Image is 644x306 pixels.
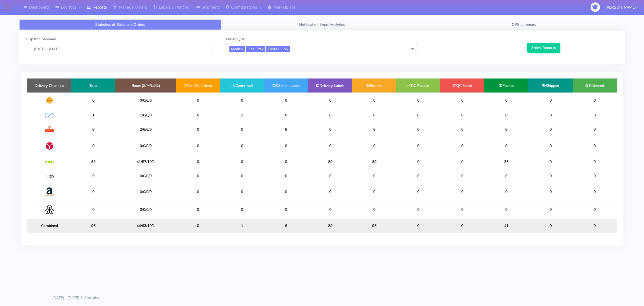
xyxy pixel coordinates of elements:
[484,92,528,108] td: 0
[71,108,115,122] td: 1
[71,201,115,219] td: 0
[220,122,264,137] td: 0
[484,79,528,92] td: Packed
[299,22,345,27] span: Notification Email Analytics
[115,92,176,108] td: 0/0/0/0
[308,219,352,233] td: 89
[573,201,617,219] td: 0
[528,201,572,219] td: 0
[220,92,264,108] td: 0
[176,155,220,169] td: 0
[484,183,528,201] td: 0
[176,201,220,219] td: 0
[528,137,572,155] td: 0
[45,205,54,214] img: Collection
[352,79,396,92] td: Booked
[352,183,396,201] td: 0
[484,155,528,169] td: 35
[220,79,264,92] td: Confirmed
[26,36,56,42] label: Dispatch between
[220,137,264,155] td: 0
[115,169,176,183] td: 0/0/0/0
[264,122,308,137] td: 6
[528,122,572,137] td: 0
[220,219,264,233] td: 1
[45,126,54,133] img: Royal Mail
[241,46,243,52] a: x
[95,22,145,27] span: Statistics of Sales and Orders
[264,219,308,233] td: 6
[176,169,220,183] td: 0
[115,183,176,201] td: 0/0/0/0
[396,79,440,92] td: QC Passed
[264,169,308,183] td: 0
[308,183,352,201] td: 0
[71,79,115,92] td: Total
[115,79,176,92] td: Boxes(S/M/L/XL)
[440,183,484,201] td: 0
[396,108,440,122] td: 0
[440,155,484,169] td: 0
[115,108,176,122] td: 1/0/0/0
[352,201,396,219] td: 0
[115,155,176,169] td: 41/57/10/1
[396,92,440,108] td: 0
[484,122,528,137] td: 6
[440,137,484,155] td: 0
[396,137,440,155] td: 0
[528,155,572,169] td: 0
[45,97,54,104] img: DHL
[115,137,176,155] td: 0/0/0/0
[573,169,617,183] td: 0
[308,79,352,92] td: Delivery Labels
[264,183,308,201] td: 0
[27,219,71,233] td: Combined
[527,43,560,53] button: Show Reports
[308,155,352,169] td: 89
[528,219,572,233] td: 0
[308,137,352,155] td: 0
[573,108,617,122] td: 0
[115,219,176,233] td: 44/63/10/1
[176,79,220,92] td: Not Confirmed
[176,183,220,201] td: 0
[573,79,617,92] td: Delivered
[440,219,484,233] td: 0
[220,183,264,201] td: 0
[71,219,115,233] td: 96
[352,169,396,183] td: 0
[264,137,308,155] td: 0
[484,201,528,219] td: 0
[176,108,220,122] td: 0
[71,137,115,155] td: 0
[264,92,308,108] td: 0
[528,108,572,122] td: 0
[352,155,396,169] td: 89
[71,92,115,108] td: 0
[220,108,264,122] td: 1
[528,183,572,201] td: 0
[246,46,265,52] span: One Off
[226,36,244,42] label: Order Type
[440,122,484,137] td: 0
[352,122,396,137] td: 6
[176,137,220,155] td: 0
[264,108,308,122] td: 0
[45,141,54,151] img: DPD
[264,201,308,219] td: 0
[352,137,396,155] td: 0
[352,219,396,233] td: 95
[308,122,352,137] td: 0
[573,155,617,169] td: 0
[573,183,617,201] td: 0
[115,122,176,137] td: 2/6/0/0
[176,92,220,108] td: 0
[528,169,572,183] td: 0
[286,46,288,52] a: x
[27,79,71,92] td: Delivery Channels
[45,161,54,163] img: Yodel
[602,2,642,13] button: [PERSON_NAME]
[484,219,528,233] td: 41
[396,169,440,183] td: 0
[573,122,617,137] td: 0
